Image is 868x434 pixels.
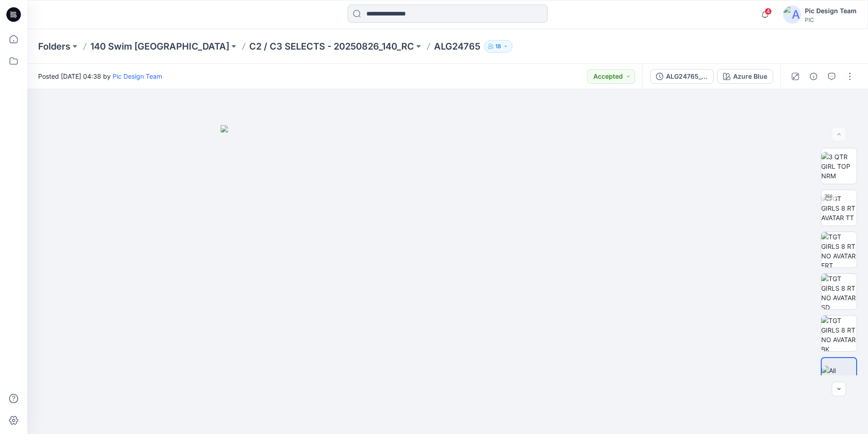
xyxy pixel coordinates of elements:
a: 140 Swim [GEOGRAPHIC_DATA] [90,40,229,53]
img: 3 QTR GIRL TOP NRM [821,152,857,181]
div: ALG24765_V2 [666,71,708,81]
img: TGT GIRLS 8 RT NO AVATAR SD [821,274,857,309]
button: ALG24765_V2 [650,69,714,84]
div: Azure Blue [733,71,767,81]
p: ALG24765 [434,40,480,53]
button: Details [806,69,821,84]
img: TGT GIRLS 8 RT AVATAR TT [821,194,857,222]
span: 4 [764,8,772,15]
img: All colorways [822,366,856,385]
a: Folders [38,40,70,53]
img: TGT GIRLS 8 RT NO AVATAR BK [821,316,857,351]
img: eyJhbGciOiJIUzI1NiIsImtpZCI6IjAiLCJzbHQiOiJzZXMiLCJ0eXAiOiJKV1QifQ.eyJkYXRhIjp7InR5cGUiOiJzdG9yYW... [221,125,675,434]
button: Azure Blue [717,69,773,84]
span: Posted [DATE] 04:38 by [38,71,162,81]
a: C2 / C3 SELECTS - 20250826_140_RC [249,40,414,53]
img: avatar [783,5,801,24]
img: TGT GIRLS 8 RT NO AVATAR FRT [821,232,857,267]
p: 18 [495,41,501,51]
div: PIC [805,16,857,23]
a: Pic Design Team [113,72,162,80]
div: Pic Design Team [805,5,857,16]
button: 18 [484,40,513,53]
